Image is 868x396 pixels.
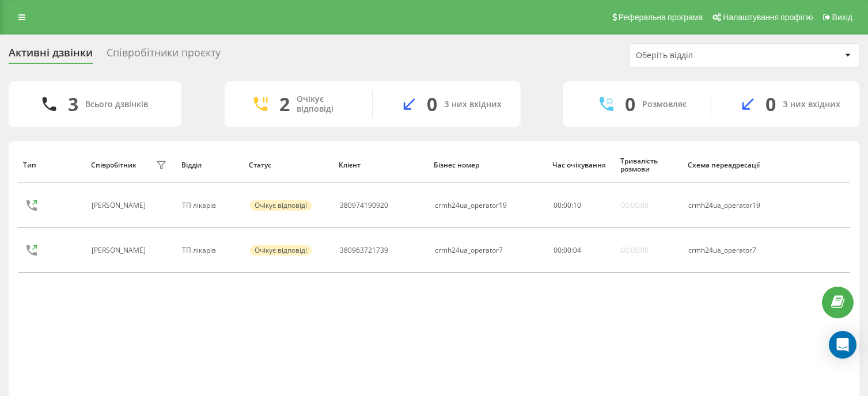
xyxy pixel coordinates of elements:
[68,93,78,115] div: 3
[9,47,93,64] div: Активні дзвінки
[563,245,571,255] span: 00
[554,245,562,255] span: 00
[573,200,581,210] span: 10
[765,93,776,115] div: 0
[642,100,687,109] div: Розмовляє
[723,13,813,22] span: Налаштування профілю
[279,93,290,115] div: 2
[107,47,221,64] div: Співробітники проєкту
[339,161,423,169] div: Клієнт
[688,201,776,210] div: crmh24ua_operator19
[688,161,777,169] div: Схема переадресації
[573,245,581,255] span: 04
[435,246,503,254] div: crmh24ua_operator7
[92,201,149,210] div: [PERSON_NAME]
[552,161,609,169] div: Час очікування
[92,246,149,254] div: [PERSON_NAME]
[554,200,562,210] span: 00
[91,161,137,169] div: Співробітник
[829,331,856,359] div: Open Intercom Messenger
[434,161,541,169] div: Бізнес номер
[783,100,840,109] div: З них вхідних
[832,13,852,22] span: Вихід
[619,13,703,22] span: Реферальна програма
[250,245,312,256] div: Очікує відповіді
[435,201,507,210] div: crmh24ua_operator19
[182,201,237,210] div: ТП лікарів
[621,201,649,210] div: 00:00:00
[620,157,677,174] div: Тривалість розмови
[554,246,581,254] div: : :
[340,246,388,254] div: 380963721739
[297,94,355,114] div: Очікує відповіді
[625,93,635,115] div: 0
[250,200,312,211] div: Очікує відповіді
[23,161,80,169] div: Тип
[563,200,571,210] span: 00
[427,93,437,115] div: 0
[182,246,237,254] div: ТП лікарів
[621,246,649,254] div: 00:00:00
[249,161,328,169] div: Статус
[636,51,774,60] div: Оберіть відділ
[688,246,776,254] div: crmh24ua_operator7
[85,100,148,109] div: Всього дзвінків
[444,100,502,109] div: З них вхідних
[554,201,581,210] div: : :
[340,201,388,210] div: 380974190920
[181,161,238,169] div: Відділ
